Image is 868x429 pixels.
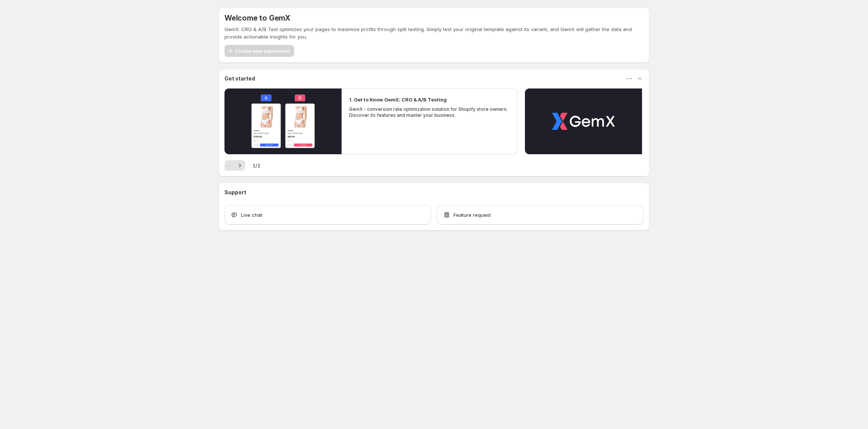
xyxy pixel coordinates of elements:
[224,25,644,40] p: GemX: CRO & A/B Test optimizes your pages to maximize profits through split testing. Simply test ...
[253,162,260,169] span: 1 / 2
[235,160,245,171] button: Next
[453,211,491,219] span: Feature request
[349,96,447,103] h2: 1. Get to Know GemX: CRO & A/B Testing
[224,189,246,196] h3: Support
[349,106,510,118] p: GemX - conversion rate optimization solution for Shopify store owners. Discover its features and ...
[525,88,642,154] button: Play video
[224,75,255,82] h3: Get started
[224,88,342,154] button: Play video
[241,211,262,219] span: Live chat
[224,160,245,171] nav: Pagination
[224,13,290,22] h5: Welcome to GemX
